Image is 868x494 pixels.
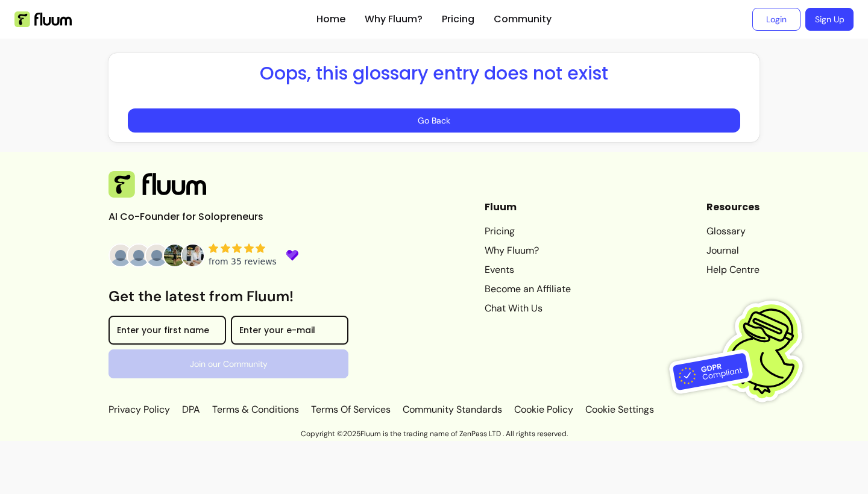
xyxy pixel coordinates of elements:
header: Resources [706,200,759,214]
a: Community [494,12,552,27]
a: Community Standards [400,402,505,417]
a: Help Centre [706,263,759,277]
a: Terms Of Services [309,402,393,417]
a: Terms & Conditions [210,402,301,417]
a: Cookie Policy [512,402,576,417]
input: Enter your e-mail [239,327,340,339]
a: Glossary [706,224,759,239]
a: Login [752,8,800,31]
img: Fluum Logo [108,171,206,198]
a: Sign Up [805,8,854,31]
a: DPA [180,402,203,417]
a: Privacy Policy [108,402,172,417]
a: Home [316,12,345,27]
a: Become an Affiliate [485,282,571,296]
p: Cookie Settings [583,402,654,417]
a: Pricing [485,224,571,239]
header: Fluum [485,200,571,214]
a: Why Fluum? [365,12,423,27]
img: Fluum Logo [14,11,72,27]
a: Chat With Us [485,301,571,316]
h3: Get the latest from Fluum! [108,287,348,306]
a: Why Fluum? [485,243,571,258]
a: Journal [706,243,759,258]
input: Enter your first name [117,327,218,339]
h1: Oops, this glossary entry does not exist [128,63,740,84]
a: Events [485,263,571,277]
img: Fluum is GDPR compliant [669,275,820,426]
button: Go Back [128,108,740,133]
p: AI Co-Founder for Solopreneurs [108,210,289,224]
a: Pricing [442,12,474,27]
